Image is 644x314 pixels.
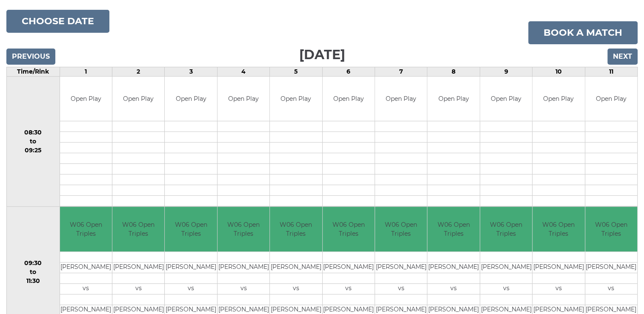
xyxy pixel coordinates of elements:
input: Previous [6,49,55,65]
td: [PERSON_NAME] [112,262,164,273]
td: Open Play [270,77,322,121]
td: W06 Open Triples [427,207,479,251]
td: vs [165,283,217,294]
td: [PERSON_NAME] [427,262,479,273]
td: Time/Rink [7,67,60,76]
td: W06 Open Triples [375,207,427,251]
td: Open Play [60,77,112,121]
td: W06 Open Triples [218,207,269,251]
td: W06 Open Triples [165,207,217,251]
td: 08:30 to 09:25 [7,76,60,207]
td: vs [60,283,112,294]
td: Open Play [323,77,375,121]
td: Open Play [480,77,532,121]
td: 11 [585,67,638,76]
td: 3 [165,67,217,76]
td: vs [532,283,584,294]
td: 1 [60,67,112,76]
td: vs [585,283,638,294]
td: Open Play [427,77,479,121]
td: Open Play [532,77,584,121]
td: W06 Open Triples [585,207,638,251]
td: 9 [480,67,532,76]
td: vs [112,283,164,294]
a: Book a match [528,21,638,44]
td: vs [218,283,269,294]
td: vs [375,283,427,294]
td: [PERSON_NAME] [375,262,427,273]
td: [PERSON_NAME] [165,262,217,273]
td: W06 Open Triples [323,207,375,251]
td: vs [480,283,532,294]
td: 2 [112,67,164,76]
td: [PERSON_NAME] [270,262,322,273]
td: vs [427,283,479,294]
td: [PERSON_NAME] [480,262,532,273]
td: W06 Open Triples [60,207,112,251]
td: [PERSON_NAME] [60,262,112,273]
td: vs [323,283,375,294]
td: Open Play [585,77,638,121]
td: 6 [322,67,375,76]
td: [PERSON_NAME] [218,262,269,273]
td: [PERSON_NAME] [532,262,584,273]
td: [PERSON_NAME] [323,262,375,273]
td: Open Play [165,77,217,121]
td: Open Play [112,77,164,121]
td: 5 [270,67,322,76]
td: W06 Open Triples [480,207,532,251]
td: 10 [532,67,585,76]
button: Choose date [6,10,109,33]
td: 7 [375,67,427,76]
td: [PERSON_NAME] [585,262,638,273]
td: vs [270,283,322,294]
td: W06 Open Triples [270,207,322,251]
td: 8 [427,67,480,76]
input: Next [607,49,638,65]
td: 4 [217,67,269,76]
td: Open Play [218,77,269,121]
td: Open Play [375,77,427,121]
td: W06 Open Triples [532,207,584,251]
td: W06 Open Triples [112,207,164,251]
